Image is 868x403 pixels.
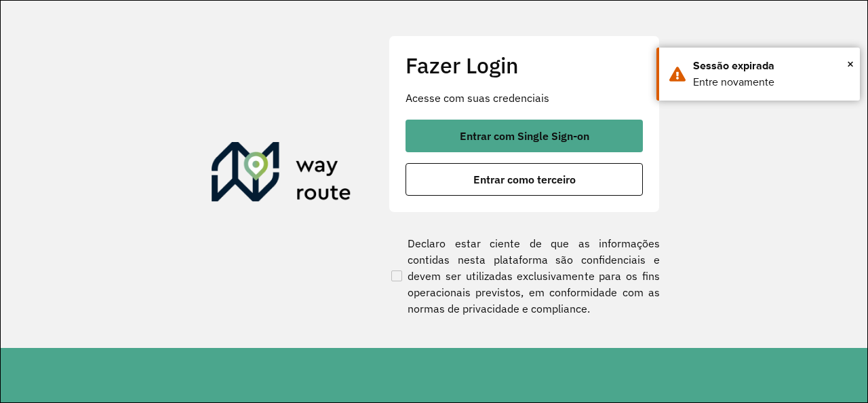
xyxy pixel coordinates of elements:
span: Entrar com Single Sign-on [460,130,589,141]
img: Roteirizador AmbevTech [212,142,351,207]
h2: Fazer Login [406,52,643,78]
button: Close [847,54,854,74]
span: × [847,54,854,74]
button: button [406,163,643,196]
span: Entrar como terceiro [473,174,576,185]
div: Entre novamente [693,74,850,90]
button: button [406,120,643,152]
div: Sessão expirada [693,58,850,74]
label: Declaro estar ciente de que as informações contidas nesta plataforma são confidenciais e devem se... [389,235,660,317]
p: Acesse com suas credenciais [406,90,643,106]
